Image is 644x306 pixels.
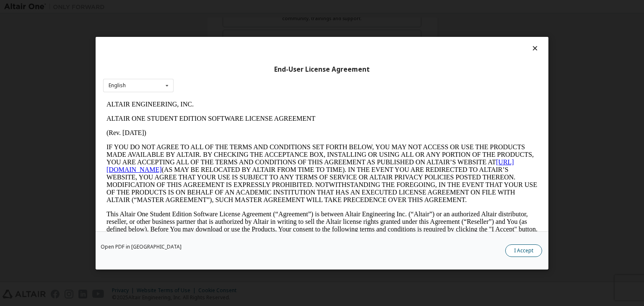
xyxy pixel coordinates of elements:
p: ALTAIR ONE STUDENT EDITION SOFTWARE LICENSE AGREEMENT [3,18,434,25]
p: ALTAIR ENGINEERING, INC. [3,3,434,11]
div: End-User License Agreement [103,65,541,73]
div: English [109,83,126,88]
p: IF YOU DO NOT AGREE TO ALL OF THE TERMS AND CONDITIONS SET FORTH BELOW, YOU MAY NOT ACCESS OR USE... [3,46,434,106]
p: (Rev. [DATE]) [3,32,434,39]
a: [URL][DOMAIN_NAME] [3,61,411,76]
button: I Accept [505,244,542,257]
a: Open PDF in [GEOGRAPHIC_DATA] [101,244,182,249]
p: This Altair One Student Edition Software License Agreement (“Agreement”) is between Altair Engine... [3,113,434,143]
